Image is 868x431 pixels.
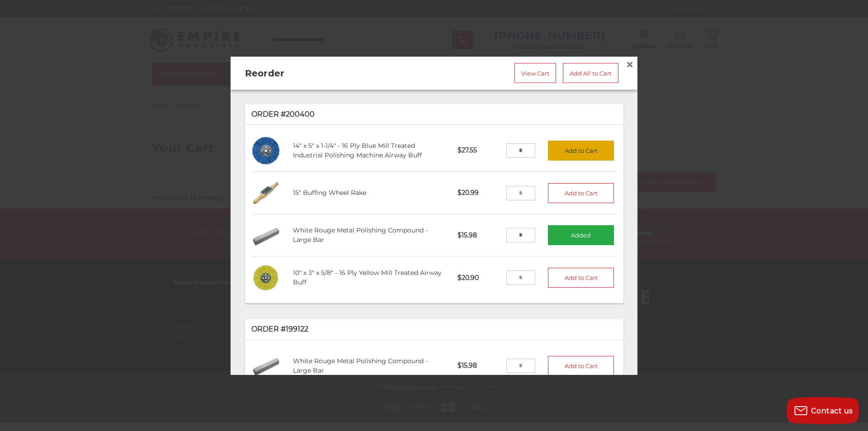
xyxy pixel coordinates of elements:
a: 15" Buffing Wheel Rake [293,189,366,197]
img: White Rouge Metal Polishing Compound - Large Bar [251,351,281,380]
button: Add to Cart [548,355,614,375]
p: Order #200400 [251,109,617,119]
p: $15.98 [451,224,506,246]
p: $20.99 [451,182,506,204]
img: White Rouge Metal Polishing Compound - Large Bar [251,220,281,250]
button: Add to Cart [548,183,614,203]
button: Contact us [787,397,859,424]
a: 10" x 3" x 5/8" - 16 Ply Yellow Mill Treated Airway Buff [293,269,442,286]
a: White Rouge Metal Polishing Compound - Large Bar [293,356,428,374]
p: Order #199122 [251,324,617,335]
img: 15 [251,178,281,208]
button: Add to Cart [548,268,614,288]
a: Add All to Cart [563,63,618,83]
span: Contact us [811,407,853,415]
img: 10 [251,263,281,292]
h2: Reorder [245,66,394,80]
button: Added [548,225,614,245]
a: View Cart [514,63,556,83]
button: Add to Cart [548,140,614,160]
a: White Rouge Metal Polishing Compound - Large Bar [293,226,428,244]
span: × [626,55,634,73]
p: $20.90 [451,266,506,289]
p: $27.55 [451,139,506,161]
a: 14" x 5" x 1-1/4" - 16 Ply Blue Mill Treated Industrial Polishing Machine Airway Buff [293,141,422,159]
p: $15.98 [451,355,506,377]
a: Close [623,57,637,71]
img: 14 [251,136,281,165]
